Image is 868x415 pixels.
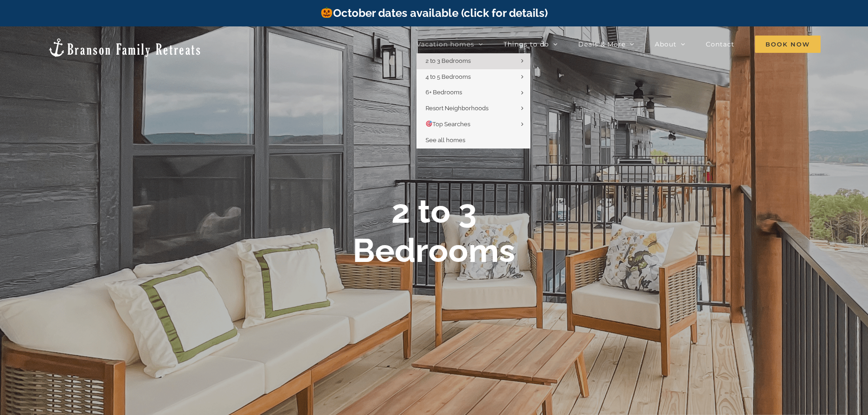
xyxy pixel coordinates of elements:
img: Branson Family Retreats Logo [47,37,202,58]
a: Things to do [503,35,558,53]
span: 4 to 5 Bedrooms [426,73,471,80]
nav: Main Menu [416,35,821,53]
b: 2 to 3 Bedrooms [353,192,515,270]
a: Vacation homes [416,35,483,53]
a: 6+ Bedrooms [416,85,530,101]
span: Things to do [503,41,549,47]
span: Contact [706,41,734,47]
a: 2 to 3 Bedrooms [416,53,530,69]
a: Resort Neighborhoods [416,101,530,117]
img: 🎯 [426,121,432,127]
span: Resort Neighborhoods [426,105,488,112]
span: Vacation homes [416,41,474,47]
a: Contact [706,35,734,53]
a: Book Now [755,35,821,53]
span: About [655,41,677,47]
a: October dates available (click for details) [320,6,547,20]
span: 6+ Bedrooms [426,89,462,96]
a: About [655,35,685,53]
img: 🎃 [321,7,332,18]
span: Top Searches [426,121,470,128]
a: 🎯Top Searches [416,117,530,133]
span: 2 to 3 Bedrooms [426,57,471,64]
span: Book Now [755,36,821,53]
a: See all homes [416,133,530,149]
span: Deals & More [578,41,626,47]
a: 4 to 5 Bedrooms [416,69,530,85]
span: See all homes [426,137,465,143]
a: Deals & More [578,35,634,53]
